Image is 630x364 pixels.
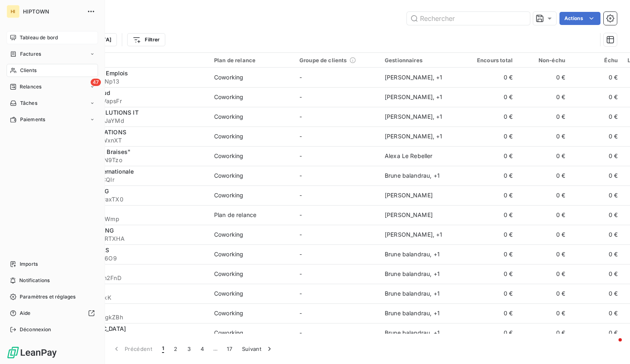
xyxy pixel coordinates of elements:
td: 0 € [570,127,623,146]
a: Paiements [7,113,98,126]
span: - [299,152,302,159]
a: Factures [7,47,98,61]
a: Aide [7,307,98,320]
div: [PERSON_NAME] , + 1 [385,93,460,101]
div: [PERSON_NAME] , + 1 [385,231,460,239]
span: Paramètres et réglages [20,293,75,301]
td: 0 € [465,205,518,225]
div: Coworking [214,231,243,239]
td: 0 € [518,146,570,166]
span: Tableau de bord [20,34,58,41]
a: Tableau de bord [7,31,98,44]
td: 0 € [570,185,623,205]
td: 0 € [570,264,623,284]
td: 0 € [570,323,623,343]
td: 0 € [518,323,570,343]
div: [PERSON_NAME] , + 1 [385,73,460,81]
span: cus_QmWZpsx5JN9Tzo [57,156,204,164]
span: - [299,133,302,140]
span: - [299,74,302,81]
a: 47Relances [7,80,98,93]
div: Non-échu [523,57,565,63]
td: 0 € [465,166,518,185]
td: 0 € [465,107,518,127]
span: - [299,251,302,258]
td: 0 € [465,323,518,343]
span: - [299,231,302,238]
button: Précédent [107,340,157,357]
span: cus_S071z2h7YNNp13 [57,77,204,86]
button: Filtrer [127,33,165,46]
div: Coworking [214,289,243,298]
span: 1 [162,345,164,353]
span: cus_MR8D3dwL5JaYMd [57,117,204,125]
button: Suivant [237,340,278,357]
span: cus_NrxiSo9sb2zWmp [57,215,204,223]
span: cus_RsKzpcXkjfY6O9 [57,254,204,262]
span: - [299,93,302,100]
td: 0 € [465,185,518,205]
span: - [299,192,302,199]
td: 0 € [465,87,518,107]
td: 0 € [570,166,623,185]
span: [PERSON_NAME] [385,211,433,218]
span: Tâches [20,99,37,107]
span: - [299,290,302,297]
td: 0 € [465,264,518,284]
td: 0 € [465,225,518,244]
td: 0 € [518,166,570,185]
div: Brune balandrau , + 1 [385,270,460,278]
td: 0 € [465,284,518,303]
div: [PERSON_NAME] , + 1 [385,132,460,140]
td: 0 € [518,225,570,244]
td: 0 € [518,205,570,225]
span: - [299,310,302,317]
div: Coworking [214,309,243,317]
span: Notifications [19,277,50,284]
td: 0 € [518,244,570,264]
a: Paramètres et réglages [7,290,98,303]
a: Imports [7,258,98,271]
span: 47 [91,79,101,86]
span: Clients [20,67,37,74]
span: Factures [20,50,41,58]
div: Brune balandrau , + 1 [385,250,460,258]
div: Brune balandrau , + 1 [385,329,460,337]
td: 0 € [518,87,570,107]
span: - [299,172,302,179]
div: Brune balandrau , + 1 [385,309,460,317]
button: Actions [559,12,600,25]
td: 0 € [570,205,623,225]
button: 4 [196,340,209,357]
td: 0 € [465,68,518,87]
td: 0 € [518,185,570,205]
div: Coworking [214,132,243,140]
span: HIPTOWN [23,8,82,15]
td: 0 € [465,127,518,146]
div: HI [7,5,20,18]
div: Coworking [214,250,243,258]
td: 0 € [570,107,623,127]
span: Alexa Le Rebeller [385,152,433,159]
div: Plan de relance [214,57,290,63]
span: Groupe de clients [299,57,347,63]
td: 0 € [570,244,623,264]
span: cus_LHxMrNJEuWxnXT [57,136,204,145]
td: 0 € [570,284,623,303]
div: Coworking [214,113,243,121]
td: 0 € [465,146,518,166]
input: Rechercher [407,12,530,25]
button: 1 [157,340,169,357]
span: - [299,211,302,218]
img: Logo LeanPay [7,346,57,359]
span: cus_MyB2cns5pm2FnD [57,274,204,282]
td: 0 € [518,68,570,87]
span: cus_JmLqNMRzVgkZBh [57,313,204,321]
td: 0 € [570,68,623,87]
div: [PERSON_NAME] , + 1 [385,113,460,121]
td: 0 € [465,244,518,264]
span: cus_MW1V7Rc0waxTX0 [57,195,204,203]
span: cus_JfcnFCIw4vCQIr [57,176,204,184]
span: Imports [20,260,38,268]
span: Déconnexion [20,326,51,333]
